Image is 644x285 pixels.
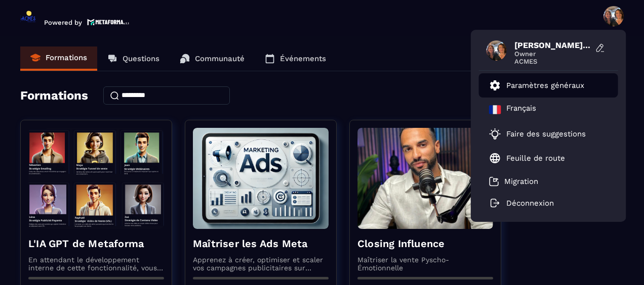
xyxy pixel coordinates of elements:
p: Français [506,104,536,116]
p: Formations [46,53,87,62]
a: Migration [489,176,538,186]
span: [PERSON_NAME] et [PERSON_NAME] [514,40,590,50]
img: formation-background [193,128,329,229]
a: Formations [20,46,97,71]
a: Paramètres généraux [489,79,584,91]
p: Apprenez à créer, optimiser et scaler vos campagnes publicitaires sur Facebook et Instagram. [193,256,329,272]
p: Paramètres généraux [506,81,584,90]
p: Communauté [195,54,245,63]
img: formation-background [357,128,493,229]
p: Migration [504,177,538,186]
a: Questions [97,46,170,71]
a: Événements [255,46,336,71]
img: logo-branding [20,10,36,26]
img: logo [87,18,130,26]
p: En attendant le développement interne de cette fonctionnalité, vous pouvez déjà l’utiliser avec C... [28,256,164,272]
h4: Maîtriser les Ads Meta [193,236,329,251]
a: Feuille de route [489,152,565,164]
img: formation-background [28,128,164,229]
p: Feuille de route [506,154,565,163]
p: Faire des suggestions [506,129,586,138]
h4: L'IA GPT de Metaforma [28,236,164,251]
a: Communauté [170,46,255,71]
p: Powered by [44,19,82,26]
h4: Formations [20,88,88,103]
h4: Closing Influence [357,236,493,251]
a: Faire des suggestions [489,128,595,140]
p: Déconnexion [506,199,554,208]
span: ACMES [514,58,590,65]
p: Maîtriser la vente Pyscho-Émotionnelle [357,256,493,272]
span: Owner [514,50,590,58]
p: Questions [123,54,159,63]
p: Événements [280,54,326,63]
